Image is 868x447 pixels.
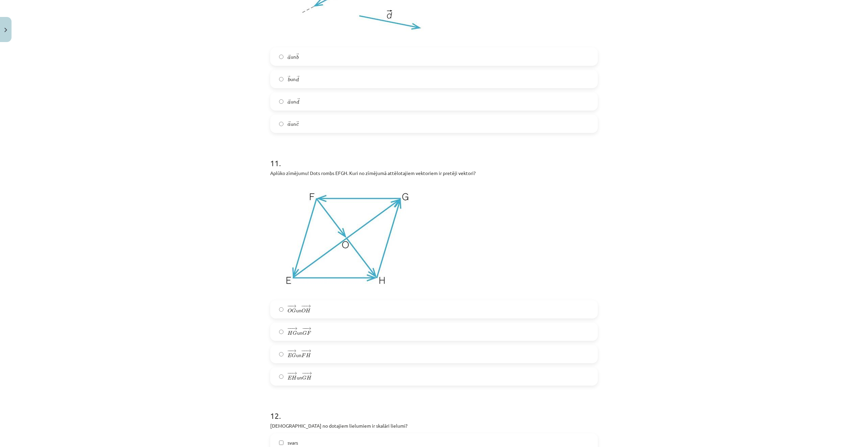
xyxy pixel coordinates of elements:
[288,120,299,128] span: un
[279,99,283,104] input: un
[270,422,598,429] p: [DEMOGRAPHIC_DATA] no dotajiem lielumiem ir skalāri lielumi?
[292,327,297,330] span: →
[290,327,291,330] span: −
[296,53,299,57] span: →
[288,77,290,81] span: b
[279,77,283,81] input: un
[296,99,299,104] span: d
[307,331,311,335] span: F
[288,439,298,446] span: svars
[289,350,290,353] span: −
[287,372,292,375] span: −
[288,97,300,105] span: un
[302,375,307,380] span: G
[288,75,290,79] span: →
[279,55,283,59] input: un
[288,372,312,381] span: un
[302,331,307,335] span: G
[304,327,305,330] span: −
[303,350,305,353] span: −
[292,375,297,380] span: H
[306,350,311,353] span: →
[288,376,292,380] span: E
[305,305,311,308] span: →
[296,123,299,126] span: c
[288,101,291,104] span: a
[302,372,306,375] span: −
[296,55,299,59] span: b
[304,372,306,375] span: −
[4,28,7,32] img: icon-close-lesson-0947bae3869378f0d4975bcd49f059093ad1ed9edebbc8119c70593378902aed.svg
[301,305,305,308] span: −
[288,99,291,103] span: →
[291,305,296,308] span: →
[293,331,297,335] span: G
[279,307,283,312] input: un
[279,374,283,379] input: un
[292,353,296,357] span: G
[279,352,283,356] input: un
[288,349,311,359] span: un
[292,308,296,313] span: G
[288,54,291,58] span: →
[296,121,299,125] span: →
[289,372,291,375] span: −
[279,330,283,334] input: un
[288,353,292,357] span: E
[296,77,299,81] span: d
[292,372,297,375] span: →
[288,327,311,336] span: un
[301,350,305,353] span: −
[303,305,304,308] span: −
[288,56,291,59] span: a
[291,350,296,353] span: →
[289,305,290,308] span: −
[297,98,300,102] span: →
[306,353,311,357] span: H
[287,327,292,330] span: −
[288,53,299,60] span: un
[288,75,299,83] span: un
[279,441,283,445] input: svars
[270,170,598,177] p: Aplūko zīmējumu! Dots rombs EFGH. Kuri no zīmējumā attēlotajiem vektoriem ir pretēji vektori?
[270,399,598,420] h1: 12 .
[270,147,598,168] h1: 11 .
[307,375,312,380] span: H
[287,350,292,353] span: −
[288,121,291,125] span: →
[288,331,293,335] span: H
[305,308,311,313] span: H
[288,308,292,313] span: O
[301,353,306,357] span: F
[287,305,292,308] span: −
[297,75,299,79] span: →
[302,327,307,330] span: −
[288,123,291,126] span: a
[288,305,311,314] span: un
[306,327,311,330] span: →
[307,372,312,375] span: →
[279,122,283,126] input: un
[301,308,305,313] span: O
